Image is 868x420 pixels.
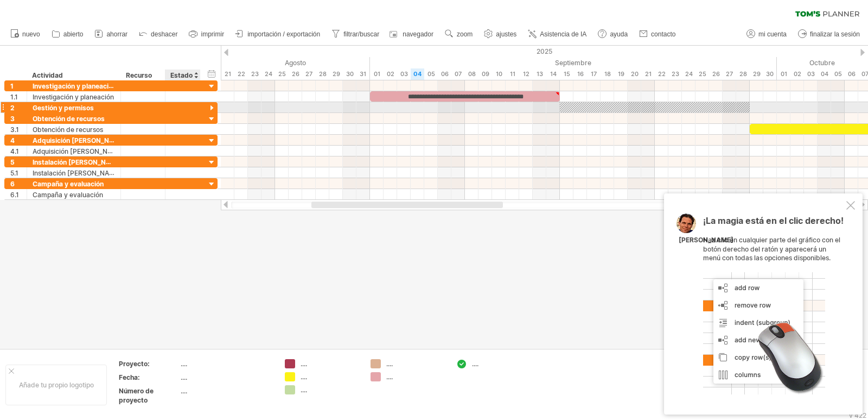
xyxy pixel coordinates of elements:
[106,30,127,38] font: ahorrar
[151,30,177,38] font: deshacer
[33,180,104,188] font: Campaña y evaluación
[636,27,679,41] a: contacto
[481,27,520,41] a: ajustes
[834,70,842,78] font: 05
[370,57,777,68] div: Septiembre de 2025
[33,168,122,177] font: Instalación [PERSON_NAME]
[672,70,679,78] font: 23
[386,360,393,368] font: ....
[201,30,224,38] font: imprimir
[645,70,652,78] font: 21
[289,68,302,80] div: Martes, 26 de agosto de 2025
[33,126,103,134] font: Obtención de recursos
[618,70,624,78] font: 19
[555,59,591,67] font: Septiembre
[537,47,552,55] font: 2025
[181,387,187,395] font: ....
[821,70,828,78] font: 04
[329,27,382,41] a: filtrar/buscar
[10,115,15,123] font: 3
[810,30,860,38] font: finalizar la sesión
[33,115,105,123] font: Obtención de recursos
[679,236,733,244] font: [PERSON_NAME]
[413,70,422,78] font: 04
[126,71,152,79] font: Recurso
[10,104,15,112] font: 2
[703,236,840,262] font: Haz clic en cualquier parte del gráfico con el botón derecho del ratón y aparecerá un menú con to...
[275,68,289,80] div: Lunes, 25 de agosto de 2025
[33,104,94,112] font: Gestión y permisos
[247,30,320,38] font: importación / exportación
[319,70,327,78] font: 28
[346,70,354,78] font: 30
[442,27,476,41] a: zoom
[807,70,815,78] font: 03
[506,68,519,80] div: Jueves, 11 de septiembre de 2025
[10,147,19,155] font: 4.1
[610,30,628,38] font: ayuda
[781,70,787,78] font: 01
[316,68,329,80] div: Jueves, 28 de agosto de 2025
[10,82,14,90] font: 1
[10,180,15,188] font: 6
[387,70,394,78] font: 02
[739,70,747,78] font: 28
[333,70,340,78] font: 29
[63,30,84,38] font: abierto
[496,70,502,78] font: 10
[465,68,478,80] div: Lunes, 8 de septiembre de 2025
[19,381,94,389] font: Añade tu propio logotipo
[33,191,103,199] font: Campaña y evaluación
[472,360,478,368] font: ....
[631,70,639,78] font: 20
[238,70,245,78] font: 22
[329,68,343,80] div: Viernes, 29 de agosto de 2025
[119,373,140,381] font: Fecha:
[10,169,18,177] font: 5.1
[668,68,682,80] div: Martes, 23 de septiembre de 2025
[658,70,666,78] font: 22
[478,68,492,80] div: Martes, 9 de septiembre de 2025
[32,71,63,79] font: Actividad
[560,68,573,80] div: Lunes, 15 de septiembre de 2025
[356,68,370,80] div: Domingo, 31 de agosto de 2025
[753,70,761,78] font: 29
[614,68,628,80] div: Viernes, 19 de septiembre de 2025
[726,70,733,78] font: 27
[790,68,804,80] div: Jueves, 2 de octubre de 2025
[384,68,397,80] div: Martes, 2 de septiembre de 2025
[10,93,18,101] font: 1.1
[685,70,693,78] font: 24
[482,70,489,78] font: 09
[49,27,87,41] a: abierto
[370,68,384,80] div: Lunes, 1 de septiembre de 2025
[550,70,557,78] font: 14
[92,27,131,41] a: ahorrar
[709,68,723,80] div: Viernes, 26 de septiembre de 2025
[451,68,465,80] div: Domingo, 7 de septiembre de 2025
[540,30,586,38] font: Asistencia de IA
[577,70,584,78] font: 16
[119,360,150,368] font: Proyecto:
[285,59,306,67] font: Agosto
[845,68,858,80] div: Lunes, 6 de octubre de 2025
[533,68,546,80] div: Sábado, 13 de septiembre de 2025
[33,158,123,166] font: Instalación [PERSON_NAME]
[723,68,736,80] div: Sábado, 27 de septiembre de 2025
[750,68,763,80] div: Lunes, 29 de septiembre de 2025
[564,70,570,78] font: 15
[10,191,19,199] font: 6.1
[233,27,323,41] a: importación / exportación
[744,27,790,41] a: mi cuenta
[699,70,706,78] font: 25
[457,30,473,38] font: zoom
[468,70,476,78] font: 08
[496,30,516,38] font: ajustes
[573,68,587,80] div: Martes, 16 de septiembre de 2025
[301,386,307,394] font: ....
[8,27,43,41] a: nuevo
[763,68,777,80] div: Martes, 30 de septiembre de 2025
[848,70,856,78] font: 06
[33,136,126,145] font: Adquisición [PERSON_NAME]
[33,147,124,155] font: Adquisición [PERSON_NAME]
